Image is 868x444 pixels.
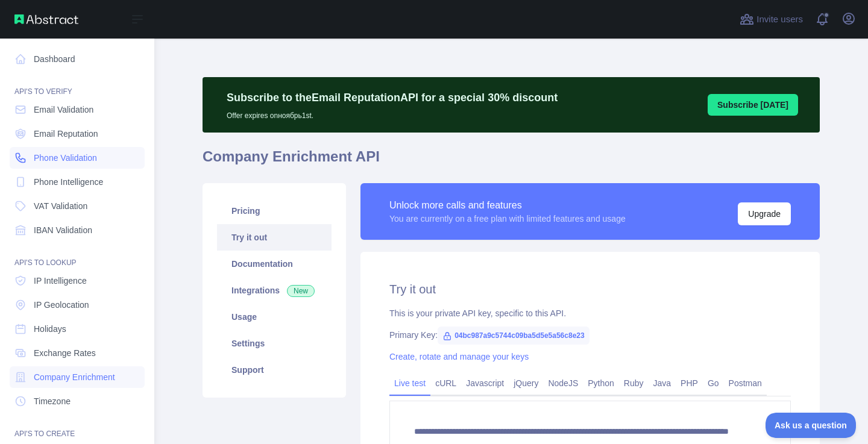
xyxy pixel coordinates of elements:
[34,299,89,311] span: IP Geolocation
[430,374,461,393] a: cURL
[10,270,145,292] a: IP Intelligence
[389,307,791,319] div: This is your private API key, specific to this API.
[287,285,315,297] span: New
[10,147,145,169] a: Phone Validation
[389,352,529,361] a: Create, rotate and manage your keys
[34,104,93,116] span: Email Validation
[203,147,820,176] h1: Company Enrichment API
[676,374,703,393] a: PHP
[583,374,619,393] a: Python
[756,13,803,27] span: Invite users
[708,94,798,116] button: Subscribe [DATE]
[649,374,676,393] a: Java
[34,347,96,359] span: Exchange Rates
[34,200,87,212] span: VAT Validation
[10,390,145,412] a: Timezone
[10,318,145,340] a: Holidays
[14,14,78,24] img: Abstract API
[217,251,332,277] a: Documentation
[461,374,509,393] a: Javascript
[217,198,332,224] a: Pricing
[10,171,145,193] a: Phone Intelligence
[509,374,543,393] a: jQuery
[438,327,590,345] span: 04bc987a9c5744c09ba5d5e5a56c8e23
[10,195,145,217] a: VAT Validation
[10,342,145,364] a: Exchange Rates
[217,330,332,357] a: Settings
[217,277,332,304] a: Integrations New
[10,219,145,241] a: IBAN Validation
[10,99,145,120] a: Email Validation
[227,89,558,106] p: Subscribe to the Email Reputation API for a special 30 % discount
[34,371,115,383] span: Company Enrichment
[217,357,332,383] a: Support
[738,202,791,225] button: Upgrade
[10,48,145,70] a: Dashboard
[10,72,145,96] div: API'S TO VERIFY
[227,106,558,120] p: Offer expires on ноябрь 1st.
[703,374,724,393] a: Go
[10,294,145,316] a: IP Geolocation
[217,304,332,330] a: Usage
[34,395,71,407] span: Timezone
[389,213,626,225] div: You are currently on a free plan with limited features and usage
[619,374,649,393] a: Ruby
[10,243,145,267] div: API'S TO LOOKUP
[389,374,430,393] a: Live test
[217,224,332,251] a: Try it out
[389,198,626,213] div: Unlock more calls and features
[766,413,856,438] iframe: Toggle Customer Support
[34,128,98,140] span: Email Reputation
[34,152,97,164] span: Phone Validation
[10,414,145,439] div: API'S TO CREATE
[724,374,767,393] a: Postman
[34,176,103,188] span: Phone Intelligence
[34,275,87,287] span: IP Intelligence
[737,10,805,29] button: Invite users
[389,281,791,298] h2: Try it out
[10,366,145,388] a: Company Enrichment
[389,329,791,341] div: Primary Key:
[543,374,583,393] a: NodeJS
[10,123,145,145] a: Email Reputation
[34,224,92,236] span: IBAN Validation
[34,323,66,335] span: Holidays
